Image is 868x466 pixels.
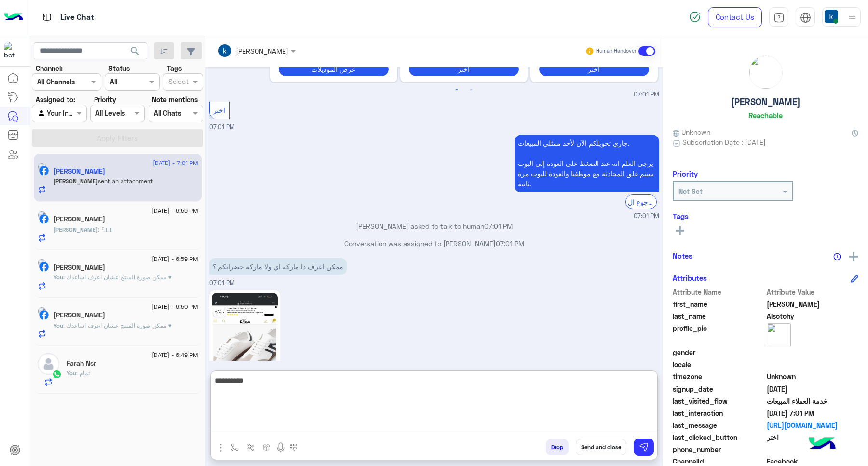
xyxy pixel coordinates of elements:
[152,302,198,311] span: [DATE] - 6:50 PM
[167,76,189,89] div: Select
[639,442,649,452] img: send message
[673,384,765,394] span: signup_date
[634,90,659,99] span: 07:01 PM
[452,85,461,95] button: 1 of 2
[209,221,659,231] p: [PERSON_NAME] asked to talk to human
[60,11,94,24] p: Live Chat
[67,359,96,368] h5: Farah Nsr
[39,166,49,176] img: Facebook
[38,211,46,219] img: picture
[769,7,788,27] a: tab
[243,439,259,455] button: Trigger scenario
[825,10,838,23] img: userImage
[748,111,783,120] h6: Reachable
[4,7,23,27] img: Logo
[123,42,147,63] button: search
[54,226,98,233] span: [PERSON_NAME]
[108,63,130,73] label: Status
[846,12,858,24] img: profile
[153,159,198,167] span: [DATE] - 7:01 PM
[767,432,859,442] span: اختر
[152,351,198,359] span: [DATE] - 6:49 PM
[767,396,859,406] span: خدمة العملاء المبيعات
[673,311,765,321] span: last_name
[673,274,707,282] h6: Attributes
[98,226,113,233] span: ؟!!!!!!
[767,311,859,321] span: Alsotohy
[673,299,765,309] span: first_name
[41,11,53,23] img: tab
[767,420,859,430] a: [URL][DOMAIN_NAME]
[673,169,698,178] h6: Priority
[546,439,569,455] button: Drop
[539,62,649,76] button: اختر
[54,322,63,329] span: You
[275,442,286,453] img: send voice note
[54,178,98,185] span: [PERSON_NAME]
[805,427,839,461] img: hulul-logo.png
[32,129,203,147] button: Apply Filters
[227,439,243,455] button: select flow
[259,439,275,455] button: create order
[767,384,859,394] span: 2025-09-10T13:03:47.078Z
[800,12,811,23] img: tab
[152,95,198,105] label: Note mentions
[167,63,182,73] label: Tags
[290,444,298,452] img: make a call
[833,253,841,260] img: notes
[682,137,766,147] span: Subscription Date : [DATE]
[39,310,49,320] img: Facebook
[38,163,46,171] img: picture
[673,323,765,345] span: profile_pic
[215,442,227,453] img: send attachment
[231,443,239,451] img: select flow
[209,279,235,287] span: 07:01 PM
[466,85,476,95] button: 2 of 2
[689,11,701,23] img: spinner
[515,135,659,192] p: 13/9/2025, 7:01 PM
[213,106,225,114] span: اختر
[209,258,347,275] p: 13/9/2025, 7:01 PM
[63,322,172,329] span: ممكن صورة المنتج عشان اعرف اساعدك ♥
[596,47,637,55] small: Human Handover
[576,439,626,455] button: Send and close
[673,359,765,370] span: locale
[673,251,692,260] h6: Notes
[673,432,765,442] span: last_clicked_button
[673,420,765,430] span: last_message
[673,444,765,454] span: phone_number
[767,444,859,454] span: null
[36,63,63,73] label: Channel:
[767,347,859,357] span: null
[212,293,278,410] img: 547165743_1274063767843880_1780661905739466962_n.jpg
[4,42,21,59] img: 713415422032625
[749,56,782,89] img: picture
[54,167,105,176] h5: Mahmoud Alsotohy
[67,370,76,377] span: You
[54,311,105,319] h5: Amr Selim
[673,212,858,220] h6: Tags
[673,287,765,297] span: Attribute Name
[767,371,859,382] span: Unknown
[152,206,198,215] span: [DATE] - 6:59 PM
[36,95,75,105] label: Assigned to:
[673,347,765,357] span: gender
[94,95,116,105] label: Priority
[731,96,800,108] h5: [PERSON_NAME]
[54,274,63,281] span: You
[39,262,49,272] img: Facebook
[673,408,765,418] span: last_interaction
[496,239,524,247] span: 07:01 PM
[767,323,791,347] img: picture
[767,299,859,309] span: Mahmoud
[54,263,105,272] h5: محمد بيبش
[625,194,657,209] div: الرجوع ال Bot
[767,359,859,370] span: null
[484,222,513,230] span: 07:01 PM
[63,274,172,281] span: ممكن صورة المنتج عشان اعرف اساعدك ♥
[98,178,153,185] span: sent an attachment
[773,12,785,23] img: tab
[38,307,46,315] img: picture
[152,255,198,263] span: [DATE] - 6:59 PM
[38,259,46,267] img: picture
